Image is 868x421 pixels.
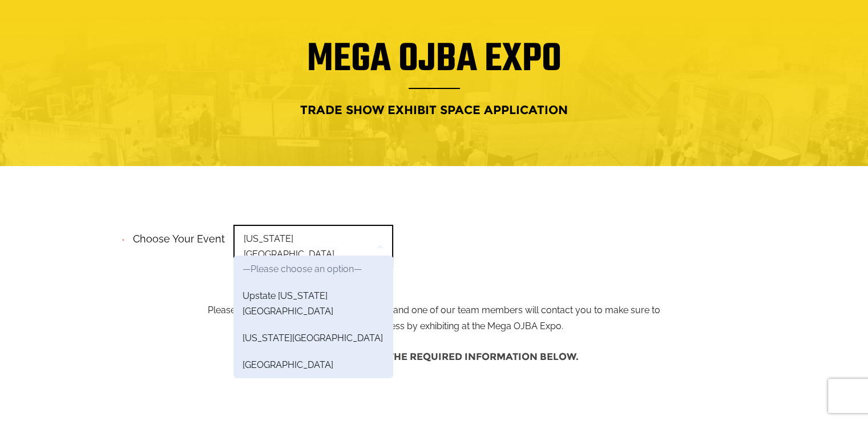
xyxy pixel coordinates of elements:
[59,64,192,79] div: Leave a message
[187,6,215,33] div: Minimize live chat window
[15,139,208,164] input: Enter your email address
[43,99,825,120] h4: Trade Show Exhibit Space Application
[126,223,225,248] label: Choose your event
[199,229,669,334] p: Please fill and submit the information below and one of our team members will contact you to make...
[15,106,208,131] input: Enter your last name
[233,325,393,351] a: [US_STATE][GEOGRAPHIC_DATA]
[233,351,393,378] a: [GEOGRAPHIC_DATA]
[15,173,208,321] textarea: Type your message and click 'Submit'
[120,346,748,368] h4: Please complete the required information below.
[233,256,393,282] a: —Please choose an option—
[233,225,393,268] span: [US_STATE][GEOGRAPHIC_DATA]
[167,331,207,346] em: Submit
[43,43,825,89] h1: Mega OJBA Expo
[233,282,393,325] a: Upstate [US_STATE][GEOGRAPHIC_DATA]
